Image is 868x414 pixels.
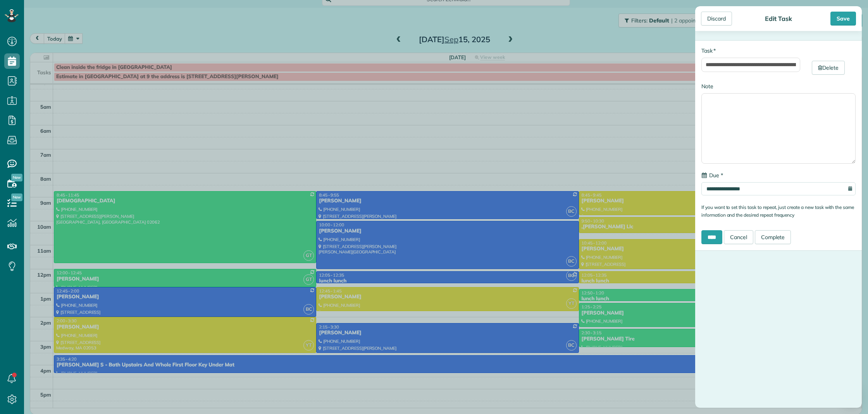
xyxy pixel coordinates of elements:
a: Delete [812,61,845,75]
div: Discard [701,12,732,26]
div: Save [830,12,856,26]
span: New [11,193,22,201]
label: Note [701,82,713,90]
label: Task [701,47,716,55]
label: Due [701,171,723,179]
small: If you want to set this task to repeat, just create a new task with the same information and the ... [701,204,854,218]
span: New [11,174,22,181]
div: Edit Task [763,15,794,22]
a: Cancel [724,230,753,244]
a: Complete [755,230,791,244]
